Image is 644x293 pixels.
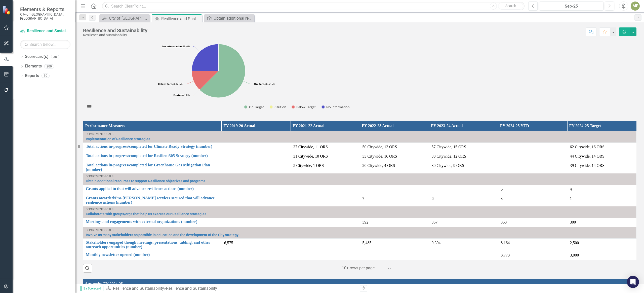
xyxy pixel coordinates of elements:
a: Grants applied to that will advance resilience actions (number) [86,187,219,191]
text: 12.5% [158,82,183,86]
span: 33 Citywide, 16 ORS [363,154,397,158]
a: Meetings and engagements with external organizations (number) [86,219,219,224]
div: Chart. Highcharts interactive chart. [83,39,356,115]
a: Monthly newsletter opened (number) [86,252,219,257]
a: Total actions in-progress/completed for Resilient305 Strategy (number) [86,154,219,158]
div: Obtain additional resources to support Resilience objectives and programs [214,15,253,21]
span: By Scorecard [80,286,103,291]
span: 31 Citywide, 10 ORS [293,154,328,158]
td: Double-Click to Edit [567,142,636,152]
text: 25.0% [162,45,190,48]
span: 5 Citywide, 1 ORS [293,163,324,168]
td: Double-Click to Edit Right Click for Context Menu [83,206,636,218]
tspan: Caution: [173,93,184,97]
td: Double-Click to Edit Right Click for Context Menu [83,227,636,239]
div: 200 [44,64,54,68]
td: Double-Click to Edit [360,218,429,227]
td: Double-Click to Edit [291,152,360,161]
div: City of [GEOGRAPHIC_DATA] [109,15,148,21]
svg: Interactive chart [83,39,354,115]
a: Total actions in-progress/completed for Greenhouse Gas Mitigation Plan (number) [86,163,219,172]
span: 2,500 [570,241,579,245]
tspan: No Information: [162,45,183,48]
div: Resilience and Sustainability [166,286,217,291]
span: 30 Citywide, 9 ORS [431,163,464,168]
a: Grants awarded/Pro-[PERSON_NAME] services secured that will advance resilience actions (number) [86,196,219,205]
span: 300 [570,220,576,224]
span: 6,575 [224,241,233,245]
a: Implementation of Resilience strategies [86,137,634,141]
span: 353 [501,220,507,224]
button: Show On Target [244,105,264,109]
button: Show Caution [270,105,286,109]
input: Search ClearPoint... [102,2,525,11]
span: 8,164 [501,241,510,245]
td: Double-Click to Edit Right Click for Context Menu [83,185,222,194]
path: No Information, 2. [192,44,218,71]
a: Total actions in-progress/completed for Climate Ready Strategy (number) [86,144,219,149]
a: Resilience and Sustainability [113,286,164,291]
span: 7 [363,196,365,201]
span: 44 Citywide, 14 ORS [570,154,605,158]
td: Double-Click to Edit Right Click for Context Menu [83,194,222,206]
span: 50 Citywide, 13 ORS [363,145,397,149]
tspan: On Target: [254,82,268,86]
td: Double-Click to Edit [360,152,429,161]
input: Search Below... [20,40,70,49]
span: 367 [431,220,437,224]
img: ClearPoint Strategy [3,6,11,15]
path: On Target, 5. [200,44,245,98]
div: 80 [42,74,50,78]
text: 62.5% [254,82,275,86]
td: Double-Click to Edit Right Click for Context Menu [83,218,222,227]
span: 38 Citywide, 12 ORS [431,154,466,158]
span: 3,000 [570,253,579,257]
a: Involve as many stakeholders as possible in education and the development of the City strategy. [86,233,634,237]
button: MF [631,2,640,11]
button: Show Below Target [292,105,316,109]
button: Search [498,3,523,10]
a: Reports [25,73,39,79]
td: Double-Click to Edit [291,251,360,260]
span: 3 [501,196,503,201]
span: 9,304 [431,241,440,245]
div: Department Goals [86,175,634,178]
td: Double-Click to Edit [360,239,429,251]
span: 8,773 [501,253,510,257]
a: Resilience and Sustainability [20,28,70,34]
div: Resilience and Sustainability [161,16,201,22]
div: Department Goals [86,229,634,232]
td: Double-Click to Edit [567,251,636,260]
span: 62 Citywide, 16 ORS [570,145,605,149]
span: 6 [431,196,433,201]
path: Below Target, 1. [192,71,218,90]
td: Double-Click to Edit Right Click for Context Menu [83,173,636,185]
td: Double-Click to Edit Right Click for Context Menu [83,239,222,251]
td: Double-Click to Edit [567,239,636,251]
span: Elements & Reports [20,6,70,12]
a: City of [GEOGRAPHIC_DATA] [101,15,148,21]
td: Double-Click to Edit [291,218,360,227]
span: 392 [363,220,369,224]
div: Open Intercom Messenger [627,276,639,288]
span: 20 Citywide, 4 ORS [363,163,395,168]
button: Sep-25 [539,2,603,11]
span: 39 Citywide, 14 ORS [570,163,605,168]
td: Double-Click to Edit [291,142,360,152]
td: Double-Click to Edit [567,218,636,227]
td: Double-Click to Edit [360,251,429,260]
td: Double-Click to Edit [360,194,429,206]
a: Collaborate with groups/orgs that help us execute our Resilience strategies. [86,212,634,216]
a: Elements [25,63,42,69]
td: Double-Click to Edit Right Click for Context Menu [83,131,636,143]
button: View chart menu, Chart [86,103,93,110]
span: 4 [570,187,572,191]
a: Obtain additional resources to support Resilience objectives and programs [205,15,253,21]
a: Scorecard(s) [25,54,49,60]
div: Sep-25 [541,3,602,9]
span: 1 [570,196,572,201]
tspan: Below Target: [158,82,176,86]
div: Resilience and Sustainability [83,28,147,33]
td: Double-Click to Edit [360,161,429,173]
